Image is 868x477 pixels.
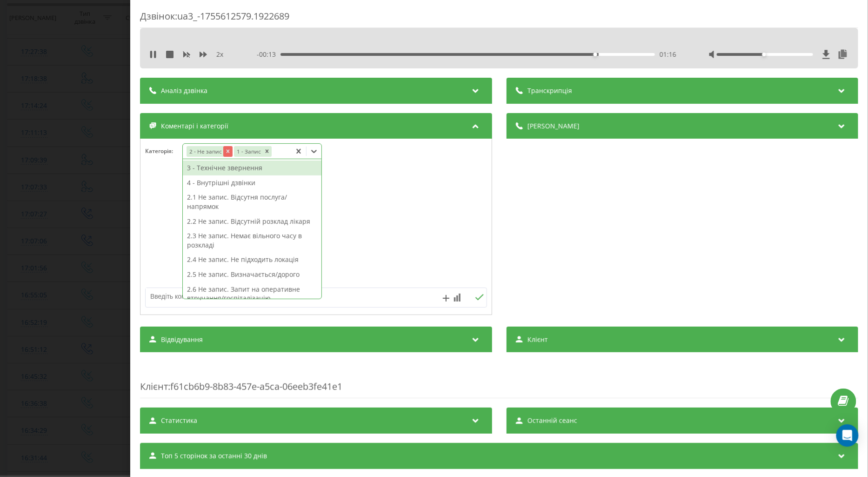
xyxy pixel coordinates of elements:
div: Remove 1 - Запис [262,146,271,157]
span: [PERSON_NAME] [527,121,579,131]
div: 2.2 Не запис. Відсутній розклад лікаря [183,214,321,229]
div: 3 - Технічне звернення [183,161,321,175]
span: Топ 5 сторінок за останні 30 днів [161,451,267,461]
div: 1 - Запис [234,146,262,157]
div: Accessibility label [593,53,597,56]
div: 2.5 Не запис. Визначається/дорого [183,267,321,282]
div: Open Intercom Messenger [836,424,859,447]
span: 2 x [216,50,223,59]
div: : f61cb6b9-8b83-457e-a5ca-06eeb3fe41e1 [140,362,858,398]
div: Remove 2 - Не запис [223,146,232,157]
span: 01:16 [660,50,676,59]
div: 2.4 Не запис. Не підходить локація [183,252,321,267]
div: 2.1 Не запис. Відсутня послуга/напрямок [183,190,321,214]
span: Останній сеанс [527,416,577,425]
div: 2.6 Не запис. Запит на оперативне втручання/госпіталізацію [183,282,321,306]
span: Транскрипція [527,86,572,95]
div: Дзвінок : ua3_-1755612579.1922689 [140,10,858,28]
span: Аналіз дзвінка [161,86,207,95]
span: Клієнт [527,335,548,344]
div: 4 - Внутрішні дзвінки [183,175,321,190]
div: 2 - Не запис [186,146,223,157]
span: Клієнт [140,380,168,393]
span: Коментарі і категорії [161,121,228,131]
div: Accessibility label [762,53,766,56]
span: Статистика [161,416,197,425]
span: Відвідування [161,335,203,344]
span: - 00:13 [257,50,280,59]
div: 2.3 Не запис. Немає вільного часу в розкладі [183,228,321,252]
h4: Категорія : [145,148,182,155]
